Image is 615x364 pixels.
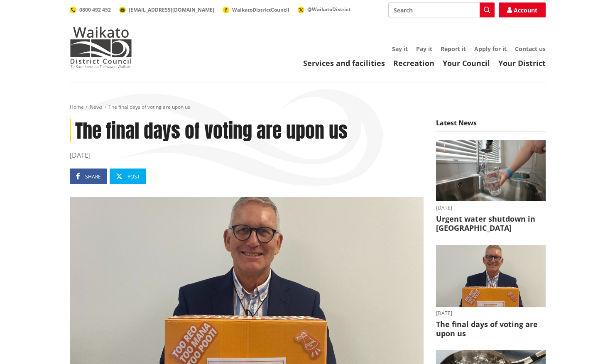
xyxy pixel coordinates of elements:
span: @WaikatoDistrict [307,6,350,13]
a: Apply for it [474,45,507,53]
h5: Latest News [436,119,546,132]
nav: breadcrumb [70,104,546,111]
a: Recreation [393,58,434,68]
a: Your District [498,58,546,68]
a: Post [110,169,146,184]
span: 0800 492 452 [79,6,111,13]
a: Share [70,169,107,184]
span: Post [127,173,140,180]
span: Share [85,173,101,180]
time: [DATE] [436,205,546,210]
a: [EMAIL_ADDRESS][DOMAIN_NAME] [119,6,214,13]
a: [DATE] The final days of voting are upon us [436,245,546,338]
input: Search input [388,2,495,17]
h3: The final days of voting are upon us [436,320,546,338]
a: WaikatoDistrictCouncil [223,6,289,13]
a: Your Council [443,58,490,68]
img: water image [436,140,546,202]
a: News [90,103,103,110]
a: Account [499,2,546,17]
span: [EMAIL_ADDRESS][DOMAIN_NAME] [129,6,214,13]
a: Pay it [416,45,432,53]
a: 0800 492 452 [70,6,111,13]
time: [DATE] [436,311,546,316]
a: Report it [441,45,466,53]
a: Contact us [515,45,546,53]
h3: Urgent water shutdown in [GEOGRAPHIC_DATA] [436,215,546,232]
time: [DATE] [70,150,424,160]
span: WaikatoDistrictCouncil [232,6,289,13]
a: Services and facilities [303,58,385,68]
a: Home [70,103,84,110]
a: @WaikatoDistrict [298,6,350,13]
h1: The final days of voting are upon us [70,119,424,142]
img: Craig Hobbs editorial elections [436,245,546,307]
a: Say it [392,45,408,53]
a: [DATE] Urgent water shutdown in [GEOGRAPHIC_DATA] [436,140,546,233]
img: Waikato District Council - Te Kaunihera aa Takiwaa o Waikato [70,27,132,68]
span: The final days of voting are upon us [108,103,190,110]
